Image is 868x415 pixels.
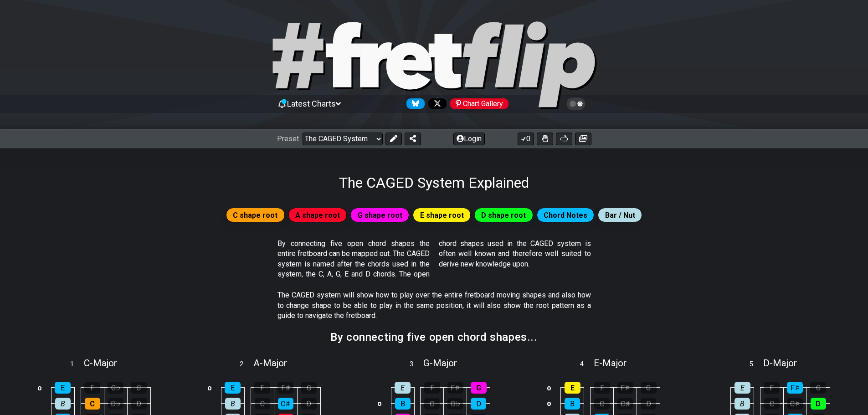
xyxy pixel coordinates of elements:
[471,398,486,410] div: D
[277,239,591,280] p: By connecting five open chord shapes the entire fretboard can be mapped out. The CAGED system is ...
[811,398,826,410] div: D
[617,398,633,410] div: C♯
[287,99,336,108] span: Latest Charts
[70,359,84,369] span: 1 .
[277,290,591,321] p: The CAGED system will show how to play over the entire fretboard moving shapes and also how to ch...
[225,398,241,410] div: B
[763,358,797,369] span: D - Major
[55,382,71,394] div: E
[253,358,287,369] span: A - Major
[301,398,317,410] div: D
[544,395,555,411] td: o
[405,133,421,145] button: Share Preset
[295,209,340,222] span: A shape root
[420,209,464,222] span: E shape root
[330,332,537,342] h2: By connecting five open chord shapes...
[734,382,750,394] div: E
[424,398,440,410] div: C
[108,398,123,410] div: D♭
[605,209,635,222] span: Bar / Nut
[131,382,147,394] div: G
[108,382,123,394] div: G♭
[34,380,45,396] td: o
[84,358,117,369] span: C - Major
[450,98,508,109] div: Chart Gallery
[395,398,411,410] div: B
[254,382,270,394] div: F
[544,209,587,222] span: Chord Notes
[617,382,633,394] div: F♯
[447,398,463,410] div: D♭
[481,209,526,222] span: D shape root
[575,133,591,145] button: Create image
[339,174,529,191] h1: The CAGED System Explained
[385,133,402,145] button: Edit Preset
[277,134,299,143] span: Preset
[594,398,610,410] div: C
[787,398,803,410] div: C♯
[518,133,534,145] button: 0
[787,382,803,394] div: F♯
[303,133,383,145] select: Preset
[544,380,555,396] td: o
[255,398,270,410] div: C
[750,359,763,369] span: 5 .
[403,98,425,109] a: Follow #fretflip at Bluesky
[810,382,826,394] div: G
[571,100,581,108] span: Toggle light / dark theme
[423,358,457,369] span: G - Major
[278,398,293,410] div: C♯
[580,359,594,369] span: 4 .
[424,382,440,394] div: F
[565,382,580,394] div: E
[131,398,147,410] div: D
[734,398,750,410] div: B
[641,382,657,394] div: G
[84,382,100,394] div: F
[594,382,610,394] div: F
[447,382,463,394] div: F♯
[55,398,71,410] div: B
[358,209,402,222] span: G shape root
[764,382,780,394] div: F
[225,382,241,394] div: E
[85,398,100,410] div: C
[240,359,253,369] span: 2 .
[277,382,293,394] div: F♯
[764,398,780,410] div: C
[395,382,411,394] div: E
[594,358,627,369] span: E - Major
[447,98,508,109] a: #fretflip at Pinterest
[453,133,485,145] button: Login
[565,398,580,410] div: B
[233,209,277,222] span: C shape root
[556,133,572,145] button: Print
[425,98,447,109] a: Follow #fretflip at X
[374,395,385,411] td: o
[537,133,553,145] button: Toggle Dexterity for all fretkits
[410,359,423,369] span: 3 .
[641,398,656,410] div: D
[471,382,487,394] div: G
[301,382,317,394] div: G
[204,380,215,396] td: o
